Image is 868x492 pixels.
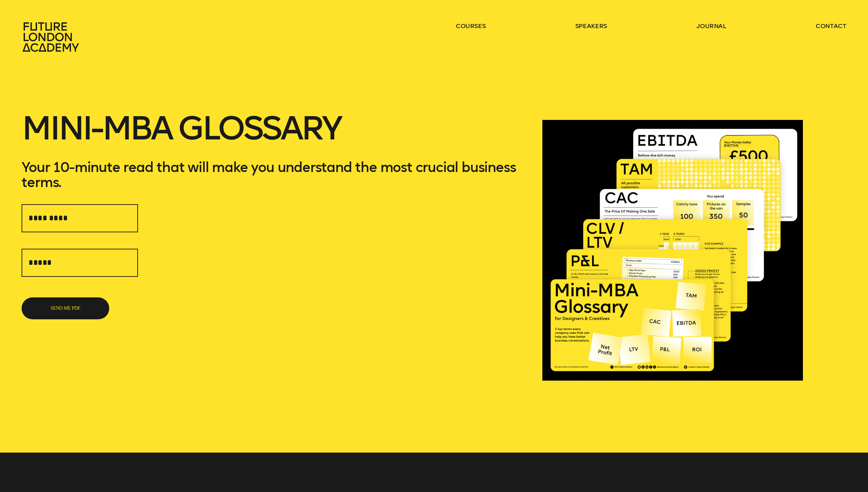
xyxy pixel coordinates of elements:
a: contact [816,22,846,30]
p: Your 10-minute read that will make you understand the most crucial business terms. [22,160,521,190]
a: speakers [575,22,607,30]
a: courses [456,22,486,30]
h1: Mini-MBA Glossary [22,96,521,160]
a: journal [696,22,726,30]
button: SEND ME PDF [22,297,109,319]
